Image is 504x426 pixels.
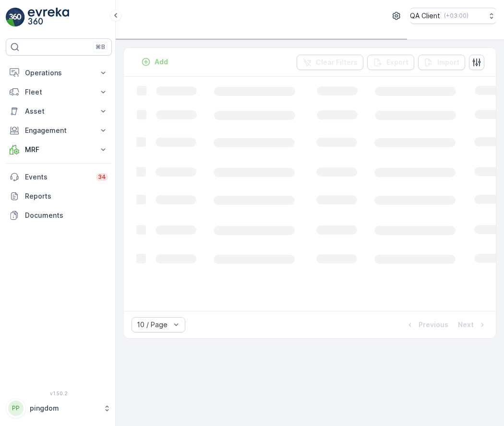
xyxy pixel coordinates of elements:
p: ( +03:00 ) [444,12,468,20]
button: PPpingdom [6,398,112,418]
p: pingdom [30,403,98,413]
button: Previous [404,319,449,331]
p: Import [437,58,459,67]
button: Add [137,56,172,68]
p: Export [386,58,408,67]
p: 34 [98,173,106,181]
p: Documents [25,211,108,220]
p: QA Client [410,11,440,21]
button: Import [418,55,465,70]
button: Clear Filters [297,55,363,70]
span: v 1.50.2 [6,390,112,396]
p: Events [25,172,90,182]
p: Previous [419,320,448,330]
p: Fleet [25,87,93,97]
button: Export [367,55,414,70]
p: MRF [25,145,93,154]
a: Documents [6,206,112,225]
button: Next [457,319,488,331]
p: Reports [25,191,108,201]
button: Operations [6,63,112,83]
div: PP [8,401,24,416]
p: Next [458,320,474,330]
img: logo [6,8,25,27]
p: Asset [25,106,93,116]
button: Engagement [6,121,112,140]
button: Fleet [6,83,112,102]
a: Events34 [6,167,112,187]
button: MRF [6,140,112,159]
p: Add [155,57,168,67]
p: Engagement [25,126,93,135]
button: Asset [6,102,112,121]
p: Operations [25,68,93,78]
a: Reports [6,187,112,206]
p: Clear Filters [316,58,358,67]
button: QA Client(+03:00) [410,8,496,24]
p: ⌘B [96,43,105,51]
img: logo_light-DOdMpM7g.png [28,8,69,27]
